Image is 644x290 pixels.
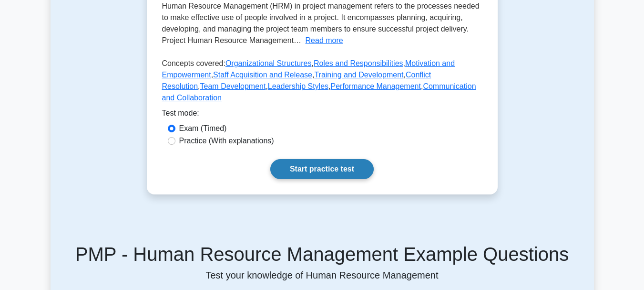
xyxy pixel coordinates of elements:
[162,71,431,90] a: Conflict Resolution
[314,71,403,79] a: Training and Development
[200,82,266,90] a: Team Development
[162,107,482,123] div: Test mode:
[268,82,328,90] a: Leadership Styles
[179,135,274,147] label: Practice (With explanations)
[270,159,374,179] a: Start practice test
[213,71,312,79] a: Staff Acquisition and Release
[306,35,343,46] button: Read more
[314,59,403,67] a: Roles and Responsibilities
[331,82,421,90] a: Performance Management
[62,243,583,266] h5: PMP - Human Resource Management Example Questions
[225,59,312,67] a: Organizational Structures
[162,2,480,44] span: Human Resource Management (HRM) in project management refers to the processes needed to make effe...
[162,58,482,107] p: Concepts covered: , , , , , , , , ,
[179,123,227,134] label: Exam (Timed)
[62,269,583,281] p: Test your knowledge of Human Resource Management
